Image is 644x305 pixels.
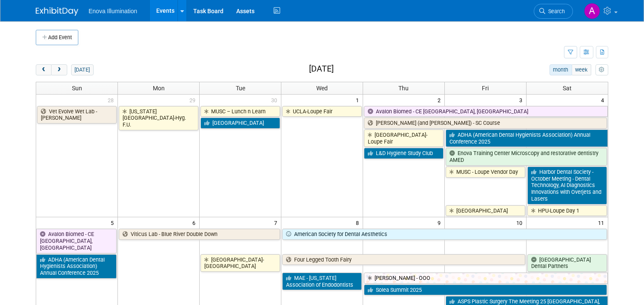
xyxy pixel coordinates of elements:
[364,118,607,129] a: [PERSON_NAME] (and [PERSON_NAME]) - SC Course
[189,95,199,105] span: 29
[153,85,165,92] span: Mon
[192,217,199,228] span: 6
[534,4,573,19] a: Search
[36,7,78,16] img: ExhibitDay
[36,64,52,75] button: prev
[527,167,607,204] a: Harbor Dental Society - October Meeting - Dental Technology, AI Diagnostics Innovations with Over...
[364,285,607,296] a: Solea Summit 2025
[36,229,117,253] a: Avalon Biomed - CE [GEOGRAPHIC_DATA], [GEOGRAPHIC_DATA]
[316,85,328,92] span: Wed
[545,8,565,14] span: Search
[270,95,281,105] span: 30
[398,85,409,92] span: Thu
[72,85,82,92] span: Sun
[282,254,525,265] a: Four Legged Tooth Fairy
[597,217,608,228] span: 11
[51,64,67,75] button: next
[563,85,572,92] span: Sat
[364,148,444,159] a: L&D Hygiene Study Club
[110,217,117,228] span: 5
[527,205,607,216] a: HPU-Loupe Day 1
[482,85,489,92] span: Fri
[355,95,363,105] span: 1
[309,64,334,74] h2: [DATE]
[572,64,591,75] button: week
[437,95,444,105] span: 2
[282,106,362,117] a: UCLA-Loupe Fair
[36,30,78,45] button: Add Event
[599,67,604,73] i: Personalize Calendar
[282,273,362,290] a: MAE - [US_STATE] Association of Endodontists
[518,95,526,105] span: 3
[200,254,280,272] a: [GEOGRAPHIC_DATA]-[GEOGRAPHIC_DATA]
[200,118,280,129] a: [GEOGRAPHIC_DATA]
[355,217,363,228] span: 8
[446,205,525,216] a: [GEOGRAPHIC_DATA]
[595,64,608,75] button: myCustomButton
[36,254,117,279] a: ADHA (American Dental Hygienists Association) Annual Conference 2025
[364,273,608,284] a: [PERSON_NAME] - OOO
[437,217,444,228] span: 9
[37,106,117,124] a: Vet Evolve Wet Lab - [PERSON_NAME]
[446,167,525,178] a: MUSC - Loupe Vendor Day
[364,106,608,117] a: Avalon Biomed - CE [GEOGRAPHIC_DATA], [GEOGRAPHIC_DATA]
[364,129,444,147] a: [GEOGRAPHIC_DATA]-Loupe Fair
[119,106,198,130] a: [US_STATE][GEOGRAPHIC_DATA]-Hyg. F.U.
[273,217,281,228] span: 7
[236,85,245,92] span: Tue
[446,129,608,147] a: ADHA (American Dental Hygienists Association) Annual Conference 2025
[107,95,117,105] span: 28
[200,106,280,117] a: MUSC – Lunch n Learn
[71,64,94,75] button: [DATE]
[119,229,280,240] a: Viticus Lab - Blue River Double Down
[89,8,137,14] span: Enova Illumination
[600,95,608,105] span: 4
[527,254,607,272] a: [GEOGRAPHIC_DATA] Dental Partners
[446,148,607,165] a: Enova Training Center Microscopy and restorative dentistry AMED
[282,229,607,240] a: American Society for Dental Aesthetics
[584,3,600,19] img: Andrea Miller
[550,64,572,75] button: month
[515,217,526,228] span: 10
